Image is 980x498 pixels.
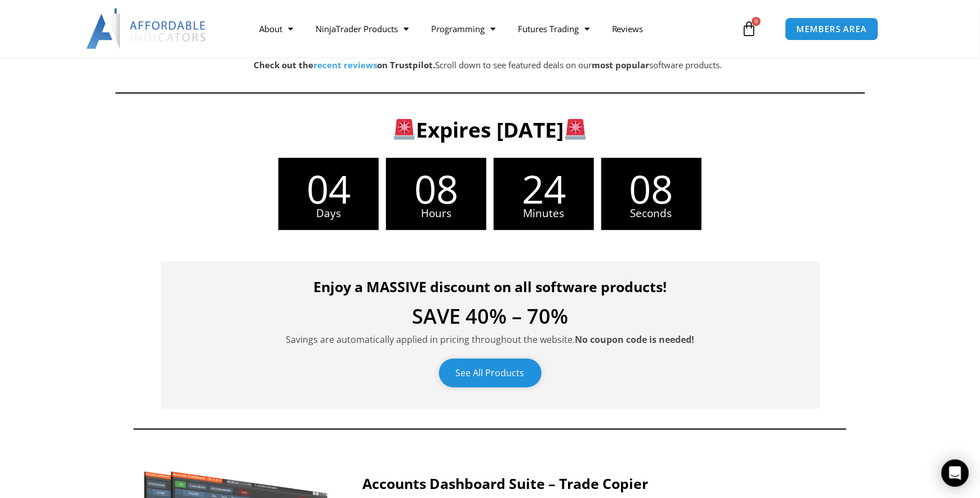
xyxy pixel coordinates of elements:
[278,208,379,219] span: Days
[601,208,702,219] span: Seconds
[172,58,804,73] p: Scroll down to see featured deals on our software products.
[386,208,486,219] span: Hours
[304,16,420,42] a: NinjaTrader Products
[420,16,507,42] a: Programming
[575,333,694,346] strong: No coupon code is needed!
[785,17,879,41] a: MEMBERS AREA
[394,119,415,140] img: 🚨
[363,474,649,493] strong: Accounts Dashboard Suite – Trade Copier
[494,208,594,219] span: Minutes
[942,460,969,487] div: Open Intercom Messenger
[254,59,435,70] strong: Check out the on Trustpilot.
[439,359,542,387] a: See All Products
[601,16,655,42] a: Reviews
[178,278,803,295] h4: Enjoy a MASSIVE discount on all software products!
[175,116,806,143] h3: Expires [DATE]
[507,16,601,42] a: Futures Trading
[386,169,486,208] span: 08
[178,332,803,347] p: Savings are automatically applied in pricing throughout the website.
[178,306,803,327] h4: SAVE 40% – 70%
[248,16,738,42] nav: Menu
[278,169,379,208] span: 04
[86,8,207,49] img: LogoAI | Affordable Indicators – NinjaTrader
[248,16,304,42] a: About
[565,119,586,140] img: 🚨
[592,59,649,70] b: most popular
[494,169,594,208] span: 24
[601,169,702,208] span: 08
[797,25,867,33] span: MEMBERS AREA
[313,59,377,70] a: recent reviews
[752,17,761,26] span: 0
[724,12,774,45] a: 0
